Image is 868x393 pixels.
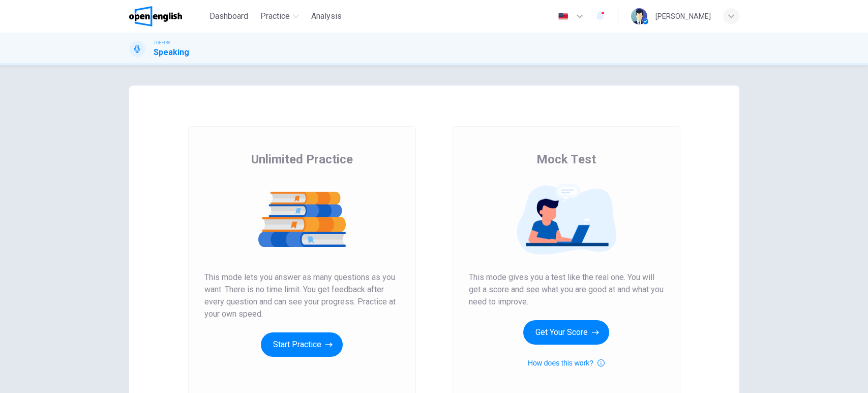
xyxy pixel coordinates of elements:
[311,10,342,22] span: Analysis
[469,271,664,308] span: This mode gives you a test like the real one. You will get a score and see what you are good at a...
[209,10,248,22] span: Dashboard
[557,13,570,20] img: en
[260,10,290,22] span: Practice
[261,332,343,357] button: Start Practice
[204,271,400,320] span: This mode lets you answer as many questions as you want. There is no time limit. You get feedback...
[205,7,252,25] button: Dashboard
[631,8,647,24] img: Profile picture
[536,151,596,167] span: Mock Test
[129,6,183,26] img: OpenEnglish logo
[154,46,189,59] h1: Speaking
[154,39,170,46] span: TOEFL®
[256,7,303,25] button: Practice
[129,6,206,26] a: OpenEnglish logo
[307,7,346,25] button: Analysis
[251,151,353,167] span: Unlimited Practice
[655,10,711,22] div: [PERSON_NAME]
[528,357,605,369] button: How does this work?
[523,320,609,345] button: Get Your Score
